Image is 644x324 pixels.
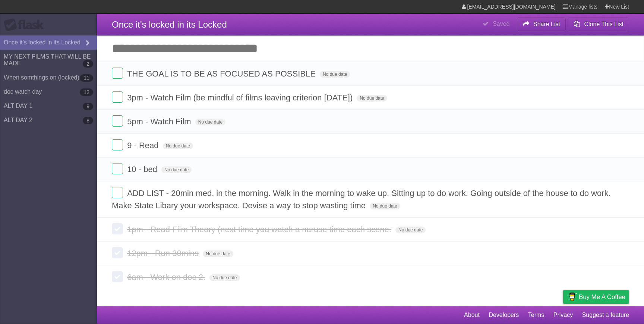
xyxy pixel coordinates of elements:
[320,71,350,78] span: No due date
[567,290,577,303] img: Buy me a coffee
[127,141,160,150] span: 9 - Read
[584,21,624,27] b: Clone This List
[112,187,123,198] label: Done
[4,18,48,32] div: Flask
[112,163,123,174] label: Done
[579,290,625,303] span: Buy me a coffee
[370,203,400,209] span: No due date
[127,249,201,258] span: 12pm - Run 30mins
[112,223,123,234] label: Done
[127,165,159,174] span: 10 - bed
[195,119,225,125] span: No due date
[517,18,566,31] button: Share List
[357,95,387,102] span: No due date
[83,103,93,110] b: 9
[112,91,123,103] label: Done
[112,139,123,150] label: Done
[112,19,227,29] span: Once it's locked in its Locked
[83,117,93,124] b: 8
[203,250,233,257] span: No due date
[83,60,93,68] b: 2
[112,271,123,282] label: Done
[493,21,509,27] b: Saved
[80,74,93,82] b: 11
[209,274,240,281] span: No due date
[568,18,629,31] button: Clone This List
[112,115,123,127] label: Done
[563,290,629,304] a: Buy me a coffee
[528,308,544,322] a: Terms
[112,247,123,258] label: Done
[489,308,519,322] a: Developers
[582,308,629,322] a: Suggest a feature
[127,93,354,102] span: 3pm - Watch Film (be mindful of films leaving criterion [DATE])
[127,69,318,78] span: THE GOAL IS TO BE AS FOCUSED AS POSSIBLE
[127,272,207,282] span: 6am - Work on doc 2.
[127,117,193,126] span: 5pm - Watch Film
[533,21,560,27] b: Share List
[161,166,192,173] span: No due date
[464,308,480,322] a: About
[80,88,93,96] b: 12
[127,225,393,234] span: 1pm - Read Film Theory (next time you watch a naruse time each scene.
[112,189,611,210] span: ADD LIST - 20min med. in the morning. Walk in the morning to wake up. Sitting up to do work. Goin...
[112,68,123,79] label: Done
[553,308,573,322] a: Privacy
[163,143,193,149] span: No due date
[395,227,426,233] span: No due date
